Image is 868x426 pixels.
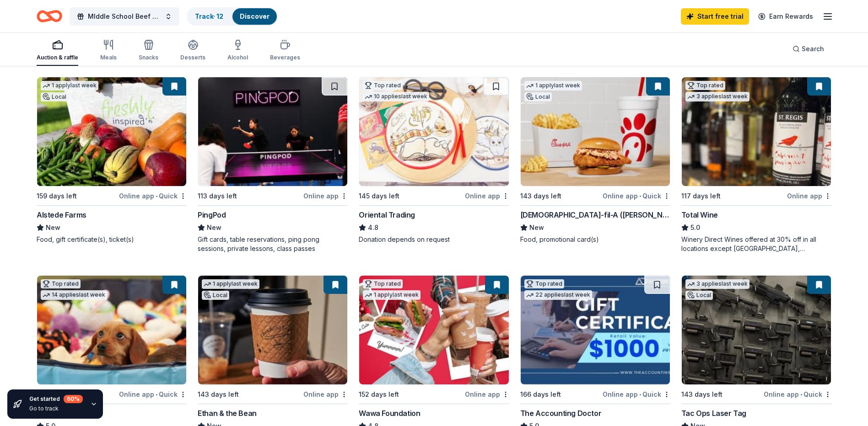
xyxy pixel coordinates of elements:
[37,235,187,244] div: Food, gift certificate(s), ticket(s)
[88,11,161,22] span: MIddle School Beef Steak and Tricky Tray
[682,77,831,186] img: Image for Total Wine
[681,209,718,220] div: Total Wine
[240,12,270,20] a: Discover
[303,389,348,400] div: Online app
[690,222,700,233] span: 5.0
[520,191,561,202] div: 143 days left
[119,190,187,202] div: Online app Quick
[202,291,229,300] div: Local
[41,290,107,300] div: 14 applies last week
[270,54,300,61] div: Beverages
[37,77,187,244] a: Image for Alstede Farms1 applylast weekLocal159 days leftOnline app•QuickAlstede FarmsNewFood, gi...
[359,77,508,186] img: Image for Oriental Trading
[37,209,86,220] div: Alstede Farms
[681,389,722,400] div: 143 days left
[180,54,205,61] div: Desserts
[465,389,509,400] div: Online app
[198,77,347,186] img: Image for PingPod
[198,77,348,253] a: Image for PingPod113 days leftOnline appPingPodNewGift cards, table reservations, ping pong sessi...
[685,92,749,101] div: 3 applies last week
[520,389,561,400] div: 166 days left
[37,5,62,27] a: Home
[603,190,670,202] div: Online app Quick
[100,36,117,66] button: Meals
[198,276,347,384] img: Image for Ethan & the Bean
[303,190,348,202] div: Online app
[70,7,179,26] button: MIddle School Beef Steak and Tricky Tray
[681,191,721,202] div: 117 days left
[195,12,223,20] a: Track· 12
[368,222,378,233] span: 4.8
[359,191,399,202] div: 145 days left
[520,77,670,244] a: Image for Chick-fil-A (Morris Plains)1 applylast weekLocal143 days leftOnline app•Quick[DEMOGRAPH...
[521,77,670,186] img: Image for Chick-fil-A (Morris Plains)
[156,391,157,398] span: •
[37,276,186,384] img: Image for BarkBox
[800,391,802,398] span: •
[29,395,83,403] div: Get started
[198,235,348,253] div: Gift cards, table reservations, ping pong sessions, private lessons, class passes
[363,92,429,101] div: 10 applies last week
[359,235,509,244] div: Donation depends on request
[198,408,257,419] div: Ethan & the Bean
[180,36,205,66] button: Desserts
[46,222,60,233] span: New
[359,408,420,419] div: Wawa Foundation
[465,190,509,202] div: Online app
[520,235,670,244] div: Food, promotional card(s)
[363,290,421,300] div: 1 apply last week
[520,408,602,419] div: The Accounting Doctor
[685,81,725,90] div: Top rated
[198,209,226,220] div: PingPod
[682,276,831,384] img: Image for Tac Ops Laser Tag
[524,279,564,288] div: Top rated
[753,8,819,25] a: Earn Rewards
[41,279,81,288] div: Top rated
[359,209,415,220] div: Oriental Trading
[270,36,300,66] button: Beverages
[37,54,78,61] div: Auction & raffle
[139,54,158,61] div: Snacks
[37,191,77,202] div: 159 days left
[639,391,641,398] span: •
[521,276,670,384] img: Image for The Accounting Doctor
[685,291,713,300] div: Local
[681,408,746,419] div: Tac Ops Laser Tag
[529,222,544,233] span: New
[29,405,83,412] div: Go to track
[227,36,248,66] button: Alcohol
[363,279,403,288] div: Top rated
[207,222,221,233] span: New
[363,81,403,90] div: Top rated
[524,92,552,101] div: Local
[785,40,831,58] button: Search
[359,77,509,244] a: Image for Oriental TradingTop rated10 applieslast week145 days leftOnline appOriental Trading4.8D...
[64,395,83,403] div: 60 %
[156,192,157,200] span: •
[100,54,117,61] div: Meals
[802,43,824,54] span: Search
[764,389,831,400] div: Online app Quick
[681,8,749,25] a: Start free trial
[787,190,831,202] div: Online app
[202,279,259,289] div: 1 apply last week
[524,290,592,300] div: 22 applies last week
[603,389,670,400] div: Online app Quick
[681,235,831,253] div: Winery Direct Wines offered at 30% off in all locations except [GEOGRAPHIC_DATA], [GEOGRAPHIC_DAT...
[227,54,248,61] div: Alcohol
[41,81,98,91] div: 1 apply last week
[685,279,749,289] div: 3 applies last week
[520,209,670,220] div: [DEMOGRAPHIC_DATA]-fil-A ([PERSON_NAME][GEOGRAPHIC_DATA])
[639,192,641,200] span: •
[198,191,237,202] div: 113 days left
[198,389,239,400] div: 143 days left
[37,77,186,186] img: Image for Alstede Farms
[359,389,399,400] div: 152 days left
[37,36,78,66] button: Auction & raffle
[139,36,158,66] button: Snacks
[41,92,68,101] div: Local
[681,77,831,253] a: Image for Total WineTop rated3 applieslast week117 days leftOnline appTotal Wine5.0Winery Direct ...
[359,276,508,384] img: Image for Wawa Foundation
[187,7,278,26] button: Track· 12Discover
[524,81,582,91] div: 1 apply last week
